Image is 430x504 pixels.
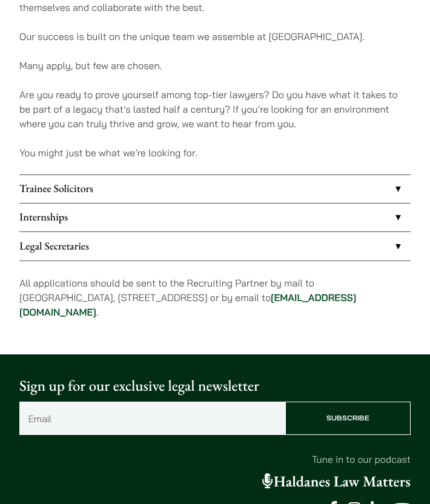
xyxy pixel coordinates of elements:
[19,402,285,434] input: Email
[19,291,356,318] a: [EMAIL_ADDRESS][DOMAIN_NAME]
[262,472,411,491] a: Haldanes Law Matters
[285,402,411,434] input: Subscribe
[19,175,411,203] a: Trainee Solicitors
[19,276,411,319] p: All applications should be sent to the Recruiting Partner by mail to [GEOGRAPHIC_DATA], [STREET_A...
[19,204,411,231] a: Internships
[19,29,411,44] p: Our success is built on the unique team we assemble at [GEOGRAPHIC_DATA].
[19,232,411,260] a: Legal Secretaries
[19,87,411,131] p: Are you ready to prove yourself among top-tier lawyers? Do you have what it takes to be part of a...
[19,375,411,397] p: Sign up for our exclusive legal newsletter
[19,58,411,73] p: Many apply, but few are chosen.
[19,145,411,160] p: You might just be what we’re looking for.
[19,452,411,466] p: Tune in to our podcast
